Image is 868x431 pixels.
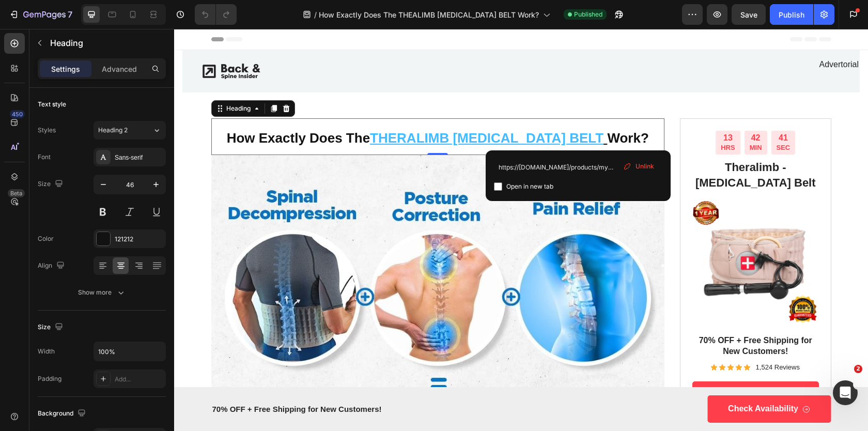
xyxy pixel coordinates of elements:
div: 121212 [115,235,163,244]
div: Heading [50,75,79,84]
div: Undo/Redo [195,4,237,25]
div: Font [38,152,51,162]
div: Text style [38,100,66,109]
h2: Rich Text Editor. Editing area: main [37,89,491,126]
div: Background [38,407,88,421]
span: / [314,9,317,20]
span: Heading 2 [98,126,128,135]
strong: 70% OFF + Free Shipping for New Customers! [525,307,638,327]
div: Publish [779,9,804,20]
div: 450 [10,110,25,118]
div: 42 [576,104,588,115]
span: Unlink [636,162,654,171]
iframe: Intercom live chat [833,380,858,405]
a: Work [429,92,467,119]
div: 13 [547,104,561,115]
a: Check Availability [518,352,645,382]
div: Width [38,347,55,356]
span: Theralimb - [MEDICAL_DATA] Belt [521,132,642,160]
p: Heading [50,37,162,49]
button: Save [732,4,766,25]
p: HRS [547,115,561,124]
a: Check Availability [534,366,657,394]
p: SEC [602,115,616,124]
strong: How Exactly Does The [53,101,196,117]
div: Show more [78,287,126,298]
span: Open in new tab [506,180,553,193]
span: How Exactly Does The THEALIMB [MEDICAL_DATA] BELT Work? [319,9,539,20]
p: Settings [51,64,80,74]
div: Padding [38,374,61,383]
p: MIN [576,115,588,124]
div: Styles [38,126,56,135]
span: 2 [854,365,862,373]
div: 41 [602,104,616,115]
button: Show more [38,283,166,302]
p: 1,524 Reviews [582,334,626,343]
p: Advertorial [356,30,685,41]
a: THERALIMB [MEDICAL_DATA] BELT [196,92,429,119]
strong: Work [429,101,467,117]
div: Size [38,177,65,191]
div: Align [38,259,67,273]
div: Color [38,234,54,243]
button: Heading 2 [94,121,166,140]
iframe: Design area [174,29,868,431]
span: Published [574,10,602,19]
span: Save [740,10,757,19]
u: THERALIMB [MEDICAL_DATA] BELT [196,101,429,117]
strong: ? [467,101,475,117]
div: Size [38,320,65,334]
p: 7 [68,8,72,21]
input: Paste link here [494,159,662,175]
img: gempages_550557968404317192-3cd36e0f-a228-4a79-b092-4f98212de5ce.png [518,171,645,298]
img: gempages_550557968404317192-02b9af73-28b1-431c-971f-4341aea811ba.png [19,29,96,55]
button: 7 [4,4,77,25]
button: Publish [770,4,813,25]
div: Sans-serif [115,153,163,162]
div: Beta [8,189,25,197]
div: Add... [115,375,163,384]
input: Auto [94,342,165,361]
p: Advanced [102,64,137,74]
p: Check Availability [554,375,624,386]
